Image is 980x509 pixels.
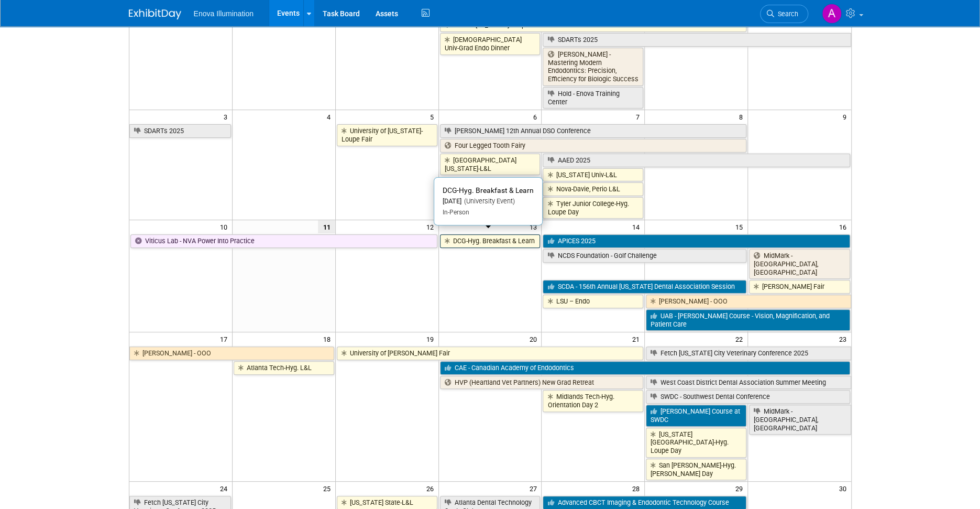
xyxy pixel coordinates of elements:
[543,168,643,182] a: [US_STATE] Univ-L&L
[440,154,541,175] a: [GEOGRAPHIC_DATA][US_STATE]-L&L
[635,110,644,123] span: 7
[543,182,643,196] a: Nova-Davie, Perio L&L
[646,405,746,426] a: [PERSON_NAME] Course at SWDC
[322,482,335,495] span: 25
[223,110,232,123] span: 3
[760,5,808,23] a: Search
[646,428,746,458] a: [US_STATE][GEOGRAPHIC_DATA]-Hyg. Loupe Day
[838,220,851,233] span: 16
[219,482,232,495] span: 24
[738,110,747,123] span: 8
[734,482,747,495] span: 29
[461,197,515,205] span: (University Event)
[318,220,335,233] span: 11
[543,390,643,411] a: Midlands Tech-Hyg. Orientation Day 2
[543,280,746,294] a: SCDA - 156th Annual [US_STATE] Dental Association Session
[219,332,232,345] span: 17
[129,124,231,138] a: SDARTs 2025
[774,10,798,18] span: Search
[440,234,541,248] a: DCG-Hyg. Breakfast & Learn
[646,459,746,480] a: San [PERSON_NAME]-Hyg. [PERSON_NAME] Day
[838,482,851,495] span: 30
[528,482,541,495] span: 27
[130,234,437,248] a: Viticus Lab - NVA Power Into Practice
[440,124,747,138] a: [PERSON_NAME] 12th Annual DSO Conference
[543,48,643,86] a: [PERSON_NAME] - Mastering Modern Endodontics: Precision, Efficiency for Biologic Success
[646,309,850,331] a: UAB - [PERSON_NAME] Course - Vision, Magnification, and Patient Care
[749,405,851,435] a: MidMark - [GEOGRAPHIC_DATA], [GEOGRAPHIC_DATA]
[631,220,644,233] span: 14
[543,197,643,219] a: Tyler Junior College-Hyg. Loupe Day
[443,197,534,206] div: [DATE]
[646,390,850,404] a: SWDC - Southwest Dental Conference
[838,332,851,345] span: 23
[440,361,850,375] a: CAE - Canadian Academy of Endodontics
[129,9,181,19] img: ExhibitDay
[234,361,334,375] a: Atlanta Tech-Hyg. L&L
[443,186,534,194] span: DCG-Hyg. Breakfast & Learn
[646,346,851,360] a: Fetch [US_STATE] City Veterinary Conference 2025
[734,220,747,233] span: 15
[543,154,850,167] a: AAED 2025
[443,209,469,216] span: In-Person
[646,376,851,389] a: West Coast District Dental Association Summer Meeting
[543,249,746,263] a: NCDS Foundation - Golf Challenge
[822,4,842,24] img: Abby Nelson
[425,482,438,495] span: 26
[425,220,438,233] span: 12
[129,346,334,360] a: [PERSON_NAME] - OOO
[194,9,254,18] span: Enova Illumination
[543,87,643,109] a: Hold - Enova Training Center
[440,33,541,55] a: [DEMOGRAPHIC_DATA] Univ-Grad Endo Dinner
[425,332,438,345] span: 19
[543,234,850,248] a: APICES 2025
[429,110,438,123] span: 5
[337,346,644,360] a: University of [PERSON_NAME] Fair
[646,295,851,308] a: [PERSON_NAME] - OOO
[532,110,541,123] span: 6
[219,220,232,233] span: 10
[440,139,747,153] a: Four Legged Tooth Fairy
[337,124,437,146] a: University of [US_STATE]-Loupe Fair
[543,33,851,47] a: SDARTs 2025
[326,110,335,123] span: 4
[631,332,644,345] span: 21
[631,482,644,495] span: 28
[749,249,850,279] a: MidMark - [GEOGRAPHIC_DATA], [GEOGRAPHIC_DATA]
[528,332,541,345] span: 20
[749,280,850,294] a: [PERSON_NAME] Fair
[734,332,747,345] span: 22
[543,295,643,308] a: LSU – Endo
[322,332,335,345] span: 18
[842,110,851,123] span: 9
[440,376,644,389] a: HVP (Heartland Vet Partners) New Grad Retreat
